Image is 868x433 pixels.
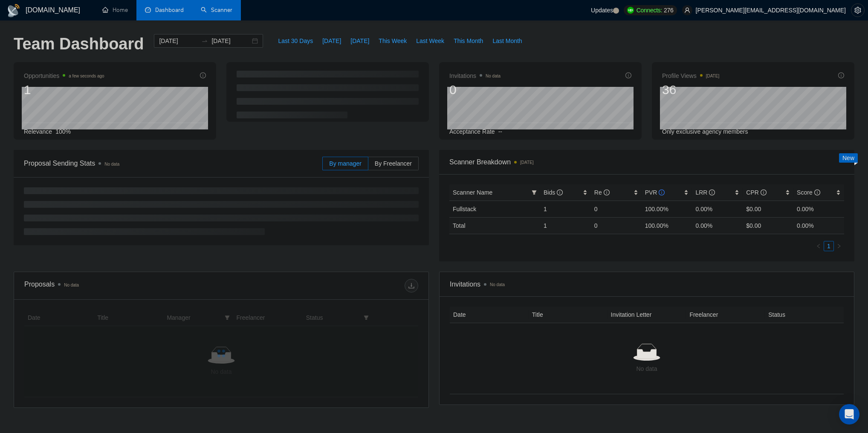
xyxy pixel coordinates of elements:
span: Last Month [492,36,522,46]
span: filter [530,186,538,199]
span: [DATE] [322,36,341,46]
td: $0.00 [743,201,793,217]
button: [DATE] [346,34,374,48]
li: 1 [824,241,834,251]
span: No data [490,282,505,287]
span: info-circle [761,189,767,195]
span: info-circle [200,72,206,78]
td: 0.00 % [692,217,743,234]
span: No data [64,283,79,287]
th: Title [529,307,608,323]
li: Next Page [834,241,844,251]
span: Score [797,189,820,196]
span: Invitations [450,279,844,290]
span: PVR [645,189,665,196]
span: Invitations [449,71,501,81]
input: End date [211,36,250,46]
span: info-circle [557,189,563,195]
span: Acceptance Rate [449,128,495,135]
th: Invitation Letter [608,307,686,323]
td: 0.00% [793,201,844,217]
span: info-circle [659,189,665,195]
td: 1 [540,201,591,217]
button: This Month [449,34,488,48]
button: This Week [374,34,411,48]
span: By manager [329,160,361,167]
a: searchScanner [201,6,232,14]
td: $ 0.00 [743,217,793,234]
span: Scanner Name [453,189,492,196]
td: 100.00 % [642,217,692,234]
span: left [816,244,821,249]
span: filter [532,190,537,195]
button: Last Week [411,34,449,48]
button: [DATE] [318,34,346,48]
button: right [834,241,844,251]
span: swap-right [201,37,208,44]
img: logo [7,4,20,17]
td: 0 [591,201,642,217]
a: 1 [824,241,833,251]
span: 100% [55,128,71,135]
span: Updates [591,7,613,14]
span: By Freelancer [375,160,412,167]
button: Last Month [488,34,527,48]
span: Re [594,189,610,196]
td: Total [449,217,540,234]
span: CPR [746,189,766,196]
span: New [842,155,854,161]
div: Proposals [24,279,221,292]
div: Open Intercom Messenger [839,404,859,424]
h1: Team Dashboard [14,34,144,54]
td: 100.00% [642,201,692,217]
th: Freelancer [686,307,765,323]
a: homeHome [102,6,128,14]
span: Profile Views [662,71,719,81]
span: info-circle [814,189,820,195]
div: No data [457,364,837,373]
span: No data [104,162,119,166]
img: upwork-logo.png [627,7,634,14]
button: Last 30 Days [273,34,318,48]
time: [DATE] [706,74,719,78]
span: This Week [379,36,407,46]
div: 0 [449,82,501,98]
span: setting [851,7,864,14]
span: info-circle [709,189,715,195]
span: user [684,7,690,13]
th: Status [765,307,844,323]
span: -- [498,128,502,135]
time: [DATE] [520,160,533,165]
td: 0.00% [692,201,743,217]
td: 1 [540,217,591,234]
div: 1 [24,82,104,98]
span: Dashboard [155,6,184,14]
span: info-circle [838,72,844,78]
span: Last 30 Days [278,36,313,46]
button: left [813,241,824,251]
span: No data [486,74,501,78]
div: 36 [662,82,719,98]
span: dashboard [145,7,151,13]
span: Proposal Sending Stats [24,158,322,169]
input: Start date [159,36,198,46]
th: Date [450,307,529,323]
span: to [201,37,208,44]
span: Connects: [637,6,662,15]
span: [DATE] [350,36,369,46]
span: Last Week [416,36,444,46]
td: 0 [591,217,642,234]
span: Opportunities [24,71,104,81]
span: right [836,244,842,249]
span: This Month [454,36,483,46]
span: info-circle [625,72,631,78]
time: a few seconds ago [69,74,104,78]
span: LRR [695,189,715,196]
button: setting [851,3,865,17]
span: info-circle [604,189,610,195]
span: Bids [544,189,563,196]
span: Relevance [24,128,52,135]
li: Previous Page [813,241,824,251]
span: Only exclusive agency members [662,128,748,135]
a: setting [851,7,865,14]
